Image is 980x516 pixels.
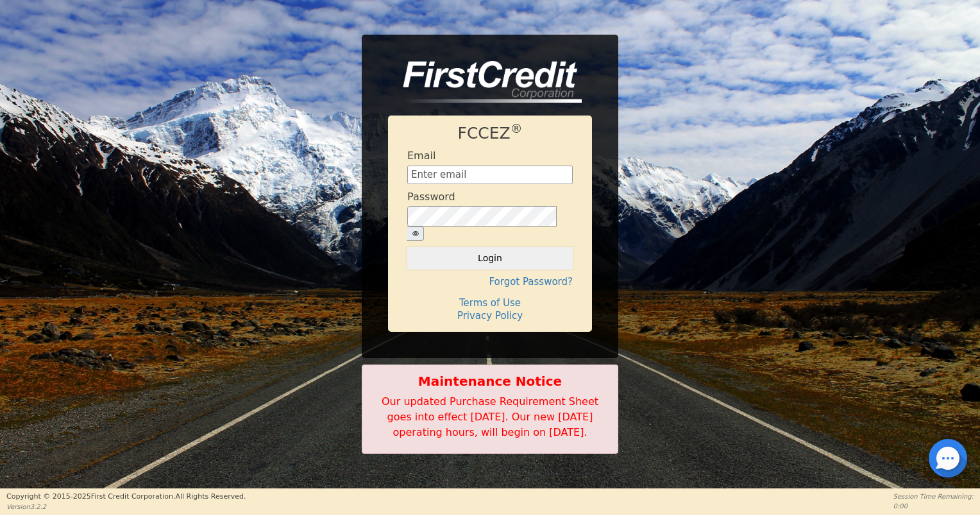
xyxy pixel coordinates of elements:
h1: FCCEZ [407,124,573,143]
input: password [407,206,557,227]
input: Enter email [407,166,573,185]
h4: Password [407,191,455,203]
p: 0:00 [893,501,974,511]
p: Version 3.2.2 [6,502,246,512]
img: logo-CMu_cnol.png [388,61,582,103]
h4: Privacy Policy [407,310,573,322]
span: All Rights Reserved. [175,492,246,501]
sup: ® [511,122,523,135]
h4: Forgot Password? [407,276,573,288]
p: Copyright © 2015- 2025 First Credit Corporation. [6,492,246,503]
h4: Terms of Use [407,297,573,309]
span: Our updated Purchase Requirement Sheet goes into effect [DATE]. Our new [DATE] operating hours, w... [382,395,598,438]
h4: Email [407,150,435,162]
b: Maintenance Notice [369,372,611,391]
button: Login [407,247,573,269]
p: Session Time Remaining: [893,492,974,501]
